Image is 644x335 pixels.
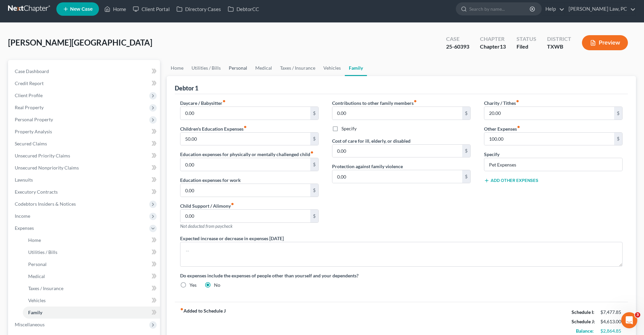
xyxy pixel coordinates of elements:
[15,92,43,98] span: Client Profile
[9,77,160,89] a: Credit Report
[600,328,623,334] div: $2,864.85
[310,184,318,197] div: $
[9,162,160,174] a: Unsecured Nonpriority Claims
[180,99,226,107] label: Daycare / Babysitter
[180,272,623,279] label: Do expenses include the expenses of people other than yourself and your dependents?
[9,150,160,162] a: Unsecured Priority Claims
[310,133,318,145] div: $
[484,178,538,183] button: Add Other Expenses
[572,309,594,315] strong: Schedule I:
[180,158,310,171] input: --
[180,125,247,132] label: Children's Education Expenses
[332,163,403,170] label: Protection against family violence
[332,107,462,120] input: --
[319,60,345,76] a: Vehicles
[635,312,640,318] span: 3
[15,153,70,158] span: Unsecured Priority Claims
[225,60,251,76] a: Personal
[23,307,160,319] a: Family
[582,35,628,50] button: Preview
[614,133,622,145] div: $
[621,312,637,328] iframe: Intercom live chat
[180,202,234,209] label: Child Support / Alimony
[414,99,417,103] i: fiber_manual_record
[15,165,79,171] span: Unsecured Nonpriority Claims
[244,125,247,129] i: fiber_manual_record
[547,43,571,51] div: TXWB
[214,282,220,288] label: No
[9,65,160,77] a: Case Dashboard
[180,133,310,145] input: --
[517,35,536,43] div: Status
[310,151,314,154] i: fiber_manual_record
[15,225,34,231] span: Expenses
[129,3,173,15] a: Client Portal
[341,125,357,132] label: Specify
[480,43,506,51] div: Chapter
[517,125,520,129] i: fiber_manual_record
[310,210,318,222] div: $
[28,273,45,279] span: Medical
[28,237,41,243] span: Home
[222,99,226,103] i: fiber_manual_record
[167,60,187,76] a: Home
[15,213,30,219] span: Income
[310,107,318,120] div: $
[15,80,44,86] span: Credit Report
[310,158,318,171] div: $
[345,60,367,76] a: Family
[180,184,310,197] input: --
[251,60,276,76] a: Medical
[614,107,622,120] div: $
[516,99,519,103] i: fiber_manual_record
[180,308,183,311] i: fiber_manual_record
[15,68,49,74] span: Case Dashboard
[332,170,462,183] input: --
[332,99,417,107] label: Contributions to other family members
[180,223,232,229] span: Not deducted from paycheck
[180,151,314,158] label: Education expenses for physically or mentally challenged child
[28,285,63,291] span: Taxes / Insurance
[500,43,506,50] span: 13
[600,309,623,316] div: $7,477.85
[101,3,129,15] a: Home
[28,297,46,303] span: Vehicles
[484,99,519,107] label: Charity / Tithes
[600,318,623,325] div: $4,613.00
[23,294,160,307] a: Vehicles
[70,7,93,12] span: New Case
[180,107,310,120] input: --
[446,35,469,43] div: Case
[517,43,536,51] div: Filed
[15,189,58,195] span: Executory Contracts
[180,235,284,242] label: Expected increase or decrease in expenses [DATE]
[15,117,53,122] span: Personal Property
[15,105,44,110] span: Real Property
[462,170,470,183] div: $
[542,3,565,15] a: Help
[173,3,224,15] a: Directory Cases
[446,43,469,51] div: 25-60393
[276,60,319,76] a: Taxes / Insurance
[332,137,411,144] label: Cost of care for ill, elderly, or disabled
[469,3,531,15] input: Search by name...
[484,133,614,145] input: --
[23,282,160,294] a: Taxes / Insurance
[480,35,506,43] div: Chapter
[572,319,595,324] strong: Schedule J:
[15,141,47,146] span: Secured Claims
[462,145,470,157] div: $
[15,201,76,207] span: Codebtors Insiders & Notices
[23,234,160,246] a: Home
[547,35,571,43] div: District
[484,158,622,171] input: Specify...
[224,3,262,15] a: DebtorCC
[23,246,160,258] a: Utilities / Bills
[15,322,45,327] span: Miscellaneous
[23,270,160,282] a: Medical
[576,328,594,334] strong: Balance:
[190,282,197,288] label: Yes
[28,310,42,315] span: Family
[484,107,614,120] input: --
[15,177,33,183] span: Lawsuits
